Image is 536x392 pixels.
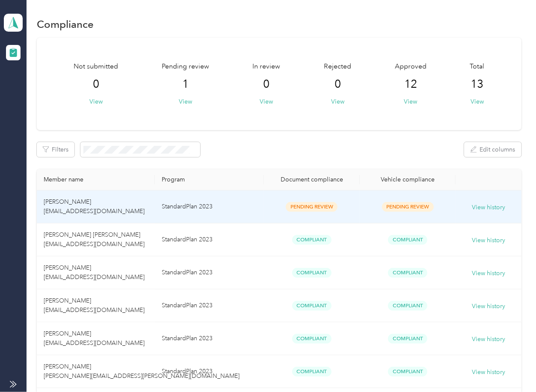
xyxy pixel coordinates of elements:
[472,368,505,377] button: View history
[44,264,145,281] span: [PERSON_NAME] [EMAIL_ADDRESS][DOMAIN_NAME]
[271,176,353,183] div: Document compliance
[89,97,103,106] button: View
[292,235,332,245] span: Compliant
[388,301,427,311] span: Compliant
[37,142,74,157] button: Filters
[367,176,449,183] div: Vehicle compliance
[472,302,505,311] button: View history
[292,301,332,311] span: Compliant
[44,231,145,248] span: [PERSON_NAME] [PERSON_NAME] [EMAIL_ADDRESS][DOMAIN_NAME]
[155,169,264,190] th: Program
[44,363,240,380] span: [PERSON_NAME] [PERSON_NAME][EMAIL_ADDRESS][PERSON_NAME][DOMAIN_NAME]
[292,334,332,344] span: Compliant
[155,322,264,355] td: StandardPlan 2023
[179,97,192,106] button: View
[93,77,99,91] span: 0
[264,77,270,91] span: 0
[388,367,427,377] span: Compliant
[37,20,94,29] h1: Compliance
[260,97,273,106] button: View
[382,202,434,212] span: Pending Review
[155,190,264,223] td: StandardPlan 2023
[471,77,484,91] span: 13
[471,97,484,106] button: View
[388,235,427,245] span: Compliant
[388,268,427,278] span: Compliant
[470,62,485,72] span: Total
[404,77,417,91] span: 12
[324,62,351,72] span: Rejected
[472,269,505,278] button: View history
[292,268,332,278] span: Compliant
[37,169,154,190] th: Member name
[74,62,118,72] span: Not submitted
[472,236,505,245] button: View history
[472,335,505,344] button: View history
[335,77,341,91] span: 0
[155,223,264,256] td: StandardPlan 2023
[44,297,145,314] span: [PERSON_NAME] [EMAIL_ADDRESS][DOMAIN_NAME]
[292,367,332,377] span: Compliant
[464,142,521,157] button: Edit columns
[253,62,281,72] span: In review
[44,330,145,347] span: [PERSON_NAME] [EMAIL_ADDRESS][DOMAIN_NAME]
[286,202,338,212] span: Pending Review
[155,355,264,388] td: StandardPlan 2023
[488,344,536,392] iframe: Everlance-gr Chat Button Frame
[388,334,427,344] span: Compliant
[44,198,145,215] span: [PERSON_NAME] [EMAIL_ADDRESS][DOMAIN_NAME]
[395,62,426,72] span: Approved
[404,97,417,106] button: View
[155,256,264,289] td: StandardPlan 2023
[472,203,505,212] button: View history
[162,62,209,72] span: Pending review
[155,289,264,322] td: StandardPlan 2023
[331,97,344,106] button: View
[182,77,189,91] span: 1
